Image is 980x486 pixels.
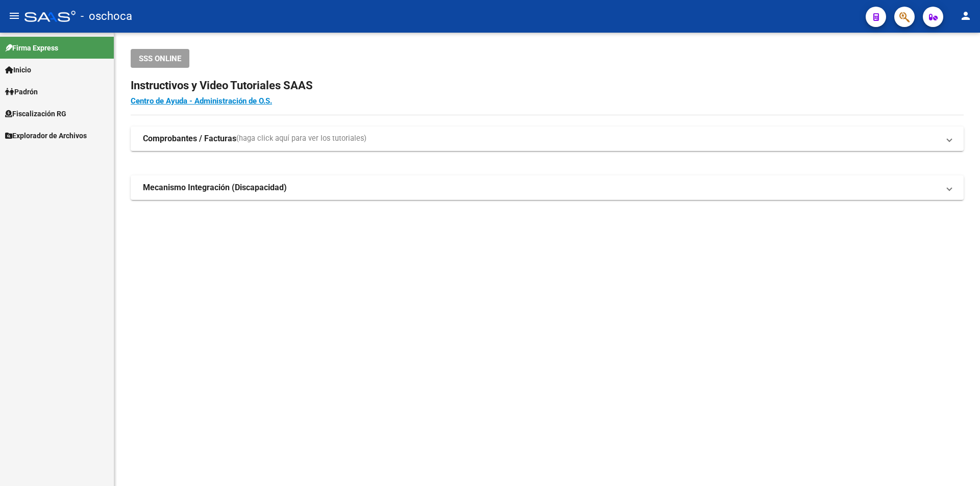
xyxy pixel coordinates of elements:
span: Padrón [5,86,38,97]
mat-icon: menu [8,10,20,22]
h2: Instructivos y Video Tutoriales SAAS [131,76,964,95]
span: (haga click aquí para ver los tutoriales) [236,133,366,144]
button: SSS ONLINE [131,49,189,68]
span: Explorador de Archivos [5,130,87,141]
span: Firma Express [5,42,58,54]
span: Fiscalización RG [5,108,66,119]
strong: Mecanismo Integración (Discapacidad) [143,182,287,193]
strong: Comprobantes / Facturas [143,133,236,144]
span: Inicio [5,64,31,75]
mat-icon: person [960,10,972,22]
span: SSS ONLINE [139,54,181,63]
mat-expansion-panel-header: Comprobantes / Facturas(haga click aquí para ver los tutoriales) [131,126,964,151]
a: Centro de Ayuda - Administración de O.S. [131,96,272,106]
span: - oschoca [81,5,132,28]
mat-expansion-panel-header: Mecanismo Integración (Discapacidad) [131,175,964,200]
